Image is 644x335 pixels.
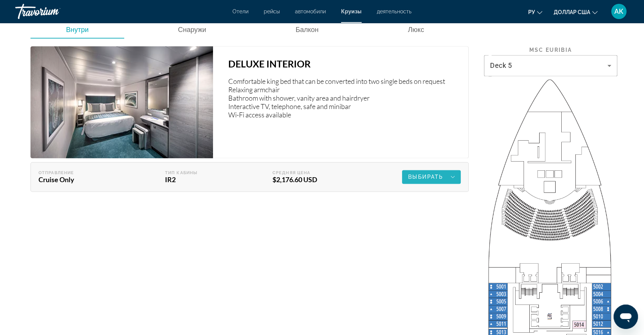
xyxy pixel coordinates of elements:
[377,8,412,14] a: деятельность
[15,2,91,21] a: Травориум
[609,3,629,19] button: Меню пользователя
[38,170,138,175] div: Отправление
[295,8,326,14] a: автомобили
[528,6,542,18] button: Изменить язык
[165,175,246,184] div: IR2
[408,174,443,180] span: Выбирать
[484,47,617,53] div: MSC Euribia
[66,25,88,34] span: Внутри
[272,170,353,175] div: Средняя цена
[228,77,461,119] p: Comfortable king bed that can be converted into two single beds on request Relaxing armchair Bath...
[528,9,535,15] font: ру
[402,170,461,184] button: Выбирать
[38,175,138,184] div: Cruise Only
[30,46,213,158] img: 1739530378.png
[554,9,590,15] font: доллар США
[296,25,319,34] span: Балкон
[341,8,362,14] a: Круизы
[165,170,246,175] div: Тип кабины
[228,58,461,69] h3: DELUXE INTERIOR
[264,8,280,14] a: рейсы
[614,7,623,15] font: АК
[614,305,638,329] iframe: Кнопка запуска окна обмена сообщениями
[408,25,424,34] span: Люкс
[178,25,206,34] span: Снаружи
[232,8,248,14] a: Отели
[554,6,598,18] button: Изменить валюту
[272,175,353,184] div: $2,176.60 USD
[490,61,512,69] span: Deck 5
